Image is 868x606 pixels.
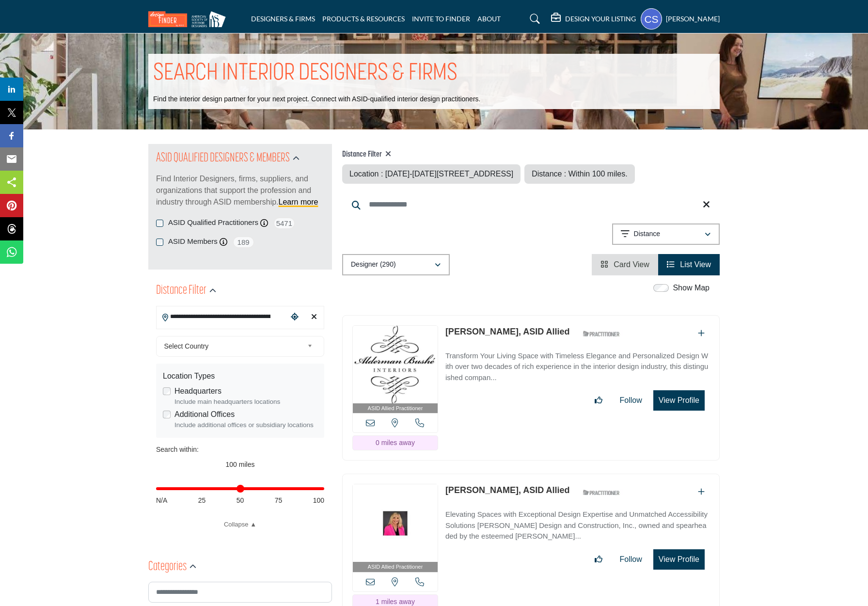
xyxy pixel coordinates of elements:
li: Card View [592,254,658,275]
label: Additional Offices [174,409,235,420]
h2: Distance Filter [156,282,206,300]
button: Show hide supplier dropdown [641,8,662,30]
a: Transform Your Living Space with Timeless Elegance and Personalized Design With over two decades ... [445,345,710,383]
span: 5471 [273,217,295,229]
span: 189 [233,236,254,248]
div: Choose your current location [287,307,302,328]
a: Learn more [279,198,318,206]
img: Christine Alderman, ASID Allied [353,326,438,403]
button: Follow [614,391,648,410]
span: Distance : Within 100 miles. [532,170,627,178]
span: 25 [198,495,206,506]
p: Elevating Spaces with Exceptional Design Expertise and Unmatched Accessibility Solutions [PERSON_... [445,509,710,542]
span: ASID Allied Practitioner [368,563,423,571]
a: ABOUT [477,15,501,23]
a: [PERSON_NAME], ASID Allied [445,327,570,336]
button: Follow [614,550,648,569]
a: View List [667,260,711,269]
a: [PERSON_NAME], ASID Allied [445,485,570,495]
div: Search within: [156,445,324,455]
button: View Profile [653,390,705,411]
a: Add To List [698,488,705,496]
span: 1 miles away [376,598,415,606]
h5: [PERSON_NAME] [666,14,720,24]
img: Site Logo [148,11,231,27]
h2: ASID QUALIFIED DESIGNERS & MEMBERS [156,150,290,167]
h2: Categories [148,558,187,576]
span: ASID Allied Practitioner [368,404,423,413]
p: Find the interior design partner for your next project. Connect with ASID-qualified interior desi... [153,95,480,104]
span: List View [680,260,711,269]
a: Elevating Spaces with Exceptional Design Expertise and Unmatched Accessibility Solutions [PERSON_... [445,503,710,542]
li: List View [658,254,720,275]
label: Headquarters [174,385,221,397]
span: N/A [156,495,167,506]
label: ASID Members [168,236,218,247]
button: Like listing [588,550,609,569]
span: 100 [313,495,324,506]
span: Select Country [164,340,304,352]
p: Designer (290) [351,260,396,270]
img: Eileen Gould, ASID Allied [353,484,438,562]
div: Include additional offices or subsidiary locations [174,420,317,430]
div: DESIGN YOUR LISTING [551,13,636,25]
div: Clear search location [307,307,321,328]
button: Distance [612,223,720,245]
button: Like listing [588,391,609,410]
p: Transform Your Living Space with Timeless Elegance and Personalized Design With over two decades ... [445,351,710,383]
input: Search Category [148,582,332,603]
button: View Profile [653,549,705,570]
input: Search Location [157,307,287,326]
img: ASID Qualified Practitioners Badge Icon [579,486,623,498]
label: ASID Qualified Practitioners [168,217,258,228]
p: Distance [634,229,660,239]
span: Card View [614,260,649,269]
p: Find Interior Designers, firms, suppliers, and organizations that support the profession and indu... [156,173,324,208]
button: Designer (290) [342,254,450,275]
span: 50 [237,495,244,506]
label: Show Map [673,282,710,294]
input: ASID Members checkbox [156,239,163,246]
input: Search Keyword [342,193,720,216]
input: ASID Qualified Practitioners checkbox [156,220,163,227]
span: Location : [DATE]-[DATE][STREET_ADDRESS] [349,170,513,178]
h5: DESIGN YOUR LISTING [565,15,636,23]
div: Location Types [163,370,317,382]
a: ASID Allied Practitioner [353,326,438,414]
a: View Card [600,260,649,269]
a: Collapse ▲ [156,520,324,529]
img: ASID Qualified Practitioners Badge Icon [579,328,623,340]
span: 100 miles [226,461,255,468]
a: Add To List [698,329,705,337]
a: PRODUCTS & RESOURCES [322,15,405,23]
h4: Distance Filter [342,150,635,159]
a: ASID Allied Practitioner [353,484,438,572]
a: DESIGNERS & FIRMS [251,15,315,23]
a: Search [521,11,546,27]
p: Christine Alderman, ASID Allied [445,325,570,338]
div: Include main headquarters locations [174,397,317,407]
p: Eileen Gould, ASID Allied [445,484,570,497]
span: 0 miles away [376,439,415,447]
h1: SEARCH INTERIOR DESIGNERS & FIRMS [153,59,458,89]
a: INVITE TO FINDER [412,15,470,23]
span: 75 [275,495,283,506]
